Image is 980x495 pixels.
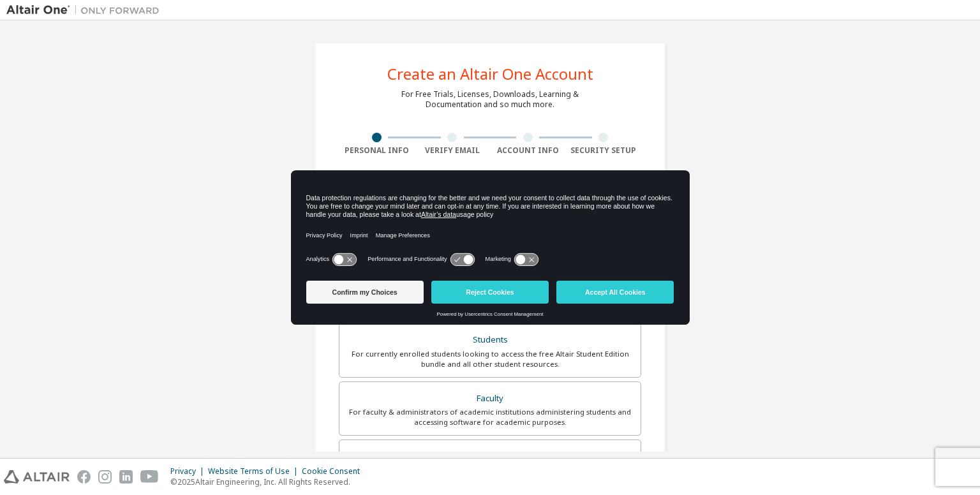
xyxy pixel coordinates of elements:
div: Create an Altair One Account [387,66,593,82]
img: instagram.svg [98,470,112,484]
div: Personal Info [339,145,415,156]
img: youtube.svg [140,470,159,484]
div: Faculty [347,390,633,408]
div: Cookie Consent [302,466,367,477]
div: Security Setup [566,145,642,156]
img: linkedin.svg [119,470,133,484]
div: Verify Email [415,145,491,156]
div: Privacy [170,466,208,477]
p: © 2025 Altair Engineering, Inc. All Rights Reserved. [170,477,367,487]
div: Students [347,331,633,349]
div: For faculty & administrators of academic institutions administering students and accessing softwa... [347,407,633,427]
div: Website Terms of Use [208,466,302,477]
div: Everyone else [347,448,633,466]
img: Altair One [6,4,166,17]
div: For Free Trials, Licenses, Downloads, Learning & Documentation and so much more. [401,89,579,110]
img: altair_logo.svg [4,470,70,484]
div: For currently enrolled students looking to access the free Altair Student Edition bundle and all ... [347,349,633,369]
div: Account Info [490,145,566,156]
img: facebook.svg [77,470,91,484]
